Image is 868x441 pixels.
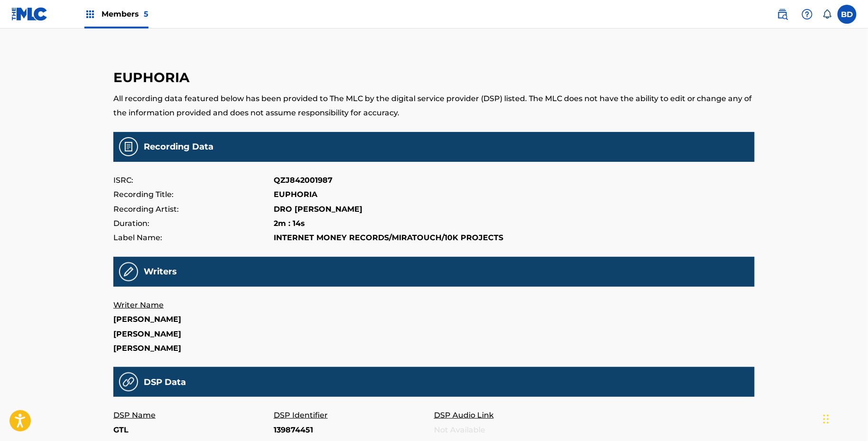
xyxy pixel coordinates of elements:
p: 139874451 [274,423,434,437]
p: Label Name: [113,231,274,245]
p: GTL [113,423,274,437]
p: QZJ842001987 [274,173,332,188]
div: Notifications [822,9,832,19]
p: [PERSON_NAME] [113,341,274,356]
div: User Menu [838,5,857,24]
p: Recording Title: [113,188,274,202]
div: Drag [823,405,829,433]
h5: DSP Data [144,377,186,388]
img: search [777,9,788,20]
img: Recording Writers [119,262,138,281]
p: Writer Name [113,298,274,312]
p: 2m : 14s [274,216,305,231]
div: Help [798,5,817,24]
a: Public Search [773,5,792,24]
p: ISRC: [113,173,274,188]
img: help [802,9,813,20]
p: DRO [PERSON_NAME] [274,202,362,216]
span: Members [102,9,148,19]
p: DSP Name [113,408,274,422]
p: Duration: [113,216,274,231]
img: MLC Logo [11,7,48,21]
p: All recording data featured below has been provided to The MLC by the digital service provider (D... [113,92,755,121]
p: INTERNET MONEY RECORDS/MIRATOUCH/10K PROJECTS [274,231,503,245]
p: EUPHORIA [274,188,317,202]
p: [PERSON_NAME] [113,312,274,327]
h5: Writers [144,266,177,277]
img: 31a9e25fa6e13e71f14b.png [119,372,138,392]
p: DSP Identifier [274,408,434,422]
img: Top Rightsholders [84,9,96,20]
iframe: Chat Widget [821,395,868,441]
span: 5 [144,9,148,19]
p: Not Available [434,423,594,437]
p: DSP Audio Link [434,408,594,422]
h3: EUPHORIA [113,69,755,86]
p: [PERSON_NAME] [113,327,274,341]
img: Recording Data [119,137,138,156]
p: Recording Artist: [113,202,274,216]
h5: Recording Data [144,141,213,152]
